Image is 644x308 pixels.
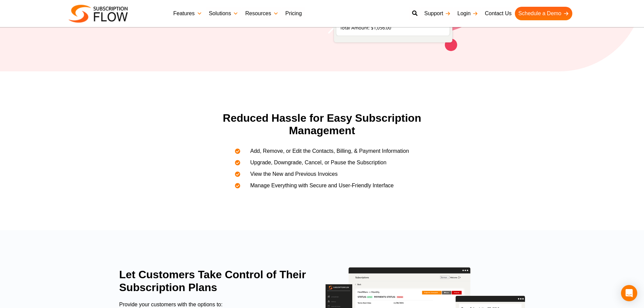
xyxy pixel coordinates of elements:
[282,7,305,20] a: Pricing
[206,7,242,20] a: Solutions
[454,7,481,20] a: Login
[621,285,637,301] div: Open Intercom Messenger
[242,182,393,190] span: Manage Everything with Secure and User-Friendly Interface
[69,5,128,23] img: Subscriptionflow
[119,268,314,294] h2: Let Customers Take Control of Their Subscription Plans
[242,170,338,178] span: View the New and Previous Invoices
[242,7,282,20] a: Resources
[481,7,515,20] a: Contact Us
[515,7,572,20] a: Schedule a Demo
[190,112,454,137] h2: Reduced Hassle for Easy Subscription Management
[242,147,409,155] span: Add, Remove, or Edit the Contacts, Billing, & Payment Information
[170,7,206,20] a: Features
[242,159,386,167] span: Upgrade, Downgrade, Cancel, or Pause the Subscription
[421,7,454,20] a: Support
